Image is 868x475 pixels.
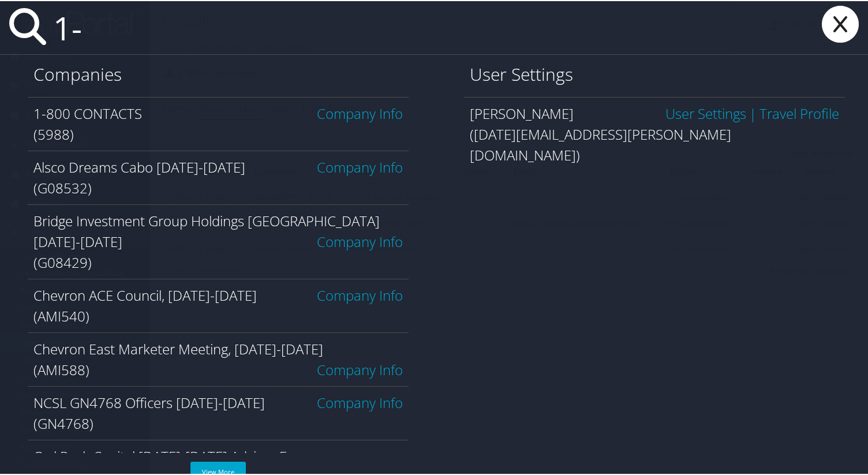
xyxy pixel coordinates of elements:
div: (5988) [33,123,403,144]
span: NCSL GN4768 Officers [DATE]-[DATE] [33,392,265,411]
span: Chevron ACE Council, [DATE]-[DATE] [33,285,257,304]
span: Bridge Investment Group Holdings [GEOGRAPHIC_DATA] [DATE]-[DATE] [33,210,380,250]
a: Company Info [317,285,403,304]
a: Company Info [317,103,403,122]
a: Company Info [317,231,403,250]
div: (G08429) [33,251,403,272]
div: (AMI540) [33,305,403,326]
h1: Companies [33,61,403,85]
span: Owl Rock Capital [DATE]-[DATE] Advisor Forum [33,446,320,465]
div: ([DATE][EMAIL_ADDRESS][PERSON_NAME][DOMAIN_NAME]) [470,123,839,164]
a: Company Info [317,359,403,378]
a: User Settings [665,103,746,122]
h1: User Settings [470,61,839,85]
div: (AMI588) [33,358,403,379]
span: Alsco Dreams Cabo [DATE]-[DATE] [33,156,245,175]
a: View OBT Profile [759,103,839,122]
div: (G08532) [33,177,403,197]
a: Company Info [317,392,403,411]
a: Company Info [317,156,403,175]
span: Chevron East Marketer Meeting, [DATE]-[DATE] [33,338,323,357]
span: [PERSON_NAME] [470,103,574,122]
span: | [746,103,759,122]
div: (GN4768) [33,412,403,433]
span: 1-800 CONTACTS [33,103,142,122]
